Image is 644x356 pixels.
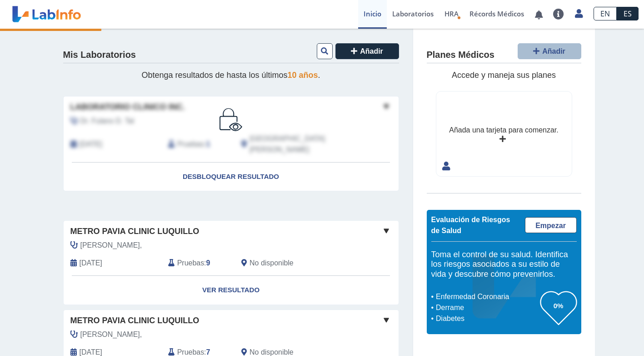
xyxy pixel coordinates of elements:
span: Pruebas [177,258,204,269]
li: Derrame [434,302,540,313]
h4: Planes Médicos [427,50,494,61]
span: Melendez Nieves, [80,240,142,251]
span: Dr. Fulano D. Tal [80,116,135,127]
span: San Sebastián [250,133,350,155]
span: No disponible [250,258,294,269]
span: Accede y maneja sus planes [452,71,556,80]
li: Enfermedad Coronaria [434,291,540,302]
div: : [161,258,235,269]
span: Metro Pavia Clinic Luquillo [70,225,200,238]
button: Añadir [335,43,399,59]
a: EN [594,7,617,20]
span: Añadir [542,47,565,55]
b: 7 [206,348,210,356]
b: 1 [206,140,210,148]
span: Gonzalez, [80,329,142,340]
span: 10 años [288,71,318,80]
span: Fri Aug 15 2025 13:40:05 GMT-0400 (Atlantic Standard Time) [80,139,102,150]
span: Obtenga resultados de hasta los últimos . [141,71,320,80]
b: 9 [206,259,210,267]
li: Diabetes [434,313,540,324]
a: ES [617,7,639,20]
h4: Mis Laboratorios [63,50,136,61]
div: Añada una tarjeta para comenzar. [449,125,558,136]
h3: 0% [540,300,577,311]
a: Empezar [525,217,577,233]
h5: Toma el control de su salud. Identifica los riesgos asociados a su estilo de vida y descubre cómo... [431,250,577,280]
span: Empezar [535,222,566,229]
span: Añadir [360,47,383,55]
span: HRA [444,9,459,18]
span: Laboratorio Clinico Inc. [70,101,185,113]
span: Evaluación de Riesgos de Salud [431,216,510,234]
div: : [161,133,235,155]
span: 2025-08-14 [80,258,102,269]
span: Pruebas [177,139,204,150]
button: Añadir [518,43,581,59]
span: Desbloquear resultado [183,173,279,180]
span: Metro Pavia Clinic Luquillo [70,315,200,327]
a: Ver Resultado [64,276,399,305]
